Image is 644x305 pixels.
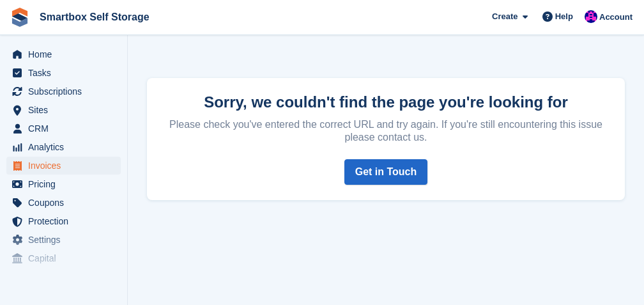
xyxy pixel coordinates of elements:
[6,194,121,212] a: menu
[28,175,105,193] span: Pricing
[34,6,155,27] a: Smartbox Self Storage
[6,175,121,193] a: menu
[28,231,105,249] span: Settings
[6,212,121,230] a: menu
[585,10,597,23] img: Sam Austin
[599,11,632,24] span: Account
[28,194,105,212] span: Coupons
[492,10,517,23] span: Create
[28,101,105,119] span: Sites
[10,8,29,27] img: stora-icon-8386f47178a22dfd0bd8f6a31ec36ba5ce8667c1dd55bd0f319d3a0aa187defe.svg
[555,10,573,23] span: Help
[162,113,609,144] p: Please check you've entered the correct URL and try again. If you're still encountering this issu...
[28,249,105,267] span: Capital
[28,45,105,63] span: Home
[28,82,105,100] span: Subscriptions
[6,120,121,137] a: menu
[6,45,121,63] a: menu
[28,157,105,175] span: Invoices
[28,64,105,82] span: Tasks
[28,138,105,156] span: Analytics
[162,93,609,111] h2: Sorry, we couldn't find the page you're looking for
[6,249,121,267] a: menu
[6,231,121,249] a: menu
[28,212,105,230] span: Protection
[28,120,105,137] span: CRM
[344,159,428,185] a: Get in Touch
[6,138,121,156] a: menu
[6,101,121,119] a: menu
[6,82,121,100] a: menu
[6,157,121,175] a: menu
[6,64,121,82] a: menu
